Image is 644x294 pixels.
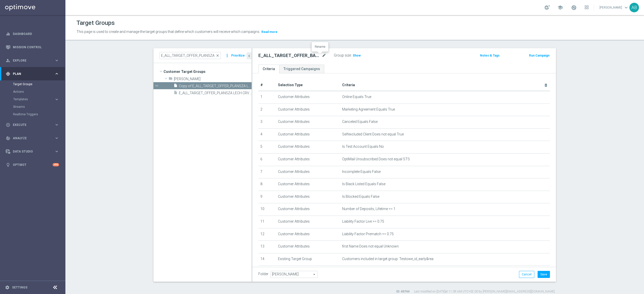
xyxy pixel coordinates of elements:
[258,178,276,191] td: 8
[6,150,59,154] button: Data Studio keyboard_arrow_right
[13,111,65,118] div: Realtime Triggers
[174,77,252,81] span: And&#x17C;elika B.
[13,82,52,86] a: Target Groups
[414,289,555,294] label: Last modified on [DATE] at 11:09 AM UTC+02:00 by [PERSON_NAME][EMAIL_ADDRESS][DOMAIN_NAME]
[538,271,550,278] button: Save
[179,91,252,95] span: E_ALL_TARGET_OFFER_PLANSZA LECH CRVENA _060825
[334,53,351,58] label: Group size
[13,90,52,94] a: Actions
[276,128,340,141] td: Customer Attributes
[174,90,178,96] i: insert_drive_file
[6,163,59,167] div: lightbulb Optibot +10
[276,266,340,278] td: Customer Attributes
[76,19,115,27] h1: Target Groups
[276,153,340,166] td: Customer Attributes
[342,232,394,236] span: Liability Factor Prematch >= 0.75
[54,136,59,140] i: keyboard_arrow_right
[258,128,276,141] td: 4
[258,65,279,73] a: Criteria
[276,104,340,116] td: Customer Attributes
[342,257,433,261] span: Customers included in target group: Testowe_id_early&rea
[216,54,220,58] span: close
[322,53,326,59] i: mode_edit
[276,228,340,241] td: Customer Attributes
[13,137,54,140] span: Analyze
[258,272,268,276] label: Folder
[276,216,340,228] td: Customer Attributes
[342,182,385,186] span: Is Black Listed Equals False
[258,53,321,59] h2: E_ALL_TARGET_OFFER_BADANIE BIG_260825
[342,95,371,99] span: Online Equals True
[258,253,276,266] td: 14
[276,141,340,154] td: Customer Attributes
[342,207,395,211] span: Number of Deposits, Lifetime >= 1
[159,52,221,59] input: Quick find group or folder
[342,107,395,112] span: Marketing Agreement Equals True
[6,45,59,49] button: Mission Control
[258,91,276,104] td: 1
[276,166,340,178] td: Customer Attributes
[6,136,59,140] button: track_changes Analyze keyboard_arrow_right
[6,123,54,127] div: Execute
[258,141,276,154] td: 5
[342,244,399,249] span: first Name Does not equal Unknown
[230,52,246,59] button: Prioritize
[6,32,59,36] div: equalizer Dashboard
[76,30,260,34] span: This page is used to create and manage the target groups that define which customers will receive...
[6,149,54,154] div: Data Studio
[479,53,500,58] button: Notes & Tags
[6,123,59,127] div: play_circle_outline Execute keyboard_arrow_right
[6,32,10,36] i: equalizer
[225,52,230,59] i: more_vert
[342,157,410,161] span: OptiMail Unsubscribed Does not equal STS
[342,120,378,124] span: Canceled Equals False
[13,103,65,111] div: Streams
[54,122,59,127] i: keyboard_arrow_right
[6,58,10,63] i: person_search
[276,191,340,203] td: Customer Attributes
[13,95,65,103] div: Templates
[6,72,59,76] button: gps_fixed Plan keyboard_arrow_right
[342,144,384,149] span: Is Test Account Equals No
[6,59,59,63] button: person_search Explore keyboard_arrow_right
[13,80,65,88] div: Target Groups
[258,228,276,241] td: 12
[519,271,534,278] button: Cancel
[258,166,276,178] td: 7
[396,289,410,294] label: ID: 40744
[13,27,59,40] a: Dashboard
[342,83,355,87] span: Criteria
[6,163,10,167] i: lightbulb
[6,158,59,171] div: Optibot
[13,40,59,54] a: Mission Control
[13,98,49,101] span: Templates
[13,112,52,116] a: Realtime Triggers
[13,105,52,109] a: Streams
[13,158,53,171] a: Optibot
[13,150,54,153] span: Data Studio
[279,65,324,73] a: Triggered Campaigns
[353,54,361,57] span: Show
[342,194,379,199] span: Is Blocked Equals False
[247,52,252,59] button: chevron_left
[6,136,54,140] div: Analyze
[351,53,352,58] label: :
[247,54,252,58] i: chevron_left
[13,123,54,126] span: Execute
[623,5,629,10] span: keyboard_arrow_down
[6,123,10,127] i: play_circle_outline
[6,72,10,76] i: gps_fixed
[258,116,276,129] td: 3
[276,91,340,104] td: Customer Attributes
[13,97,59,101] button: Templates keyboard_arrow_right
[544,83,548,87] i: delete_forever
[13,72,54,75] span: Plan
[258,79,276,91] th: #
[261,29,278,35] button: Read more
[6,58,54,63] div: Explore
[599,4,629,11] a: [PERSON_NAME]keyboard_arrow_down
